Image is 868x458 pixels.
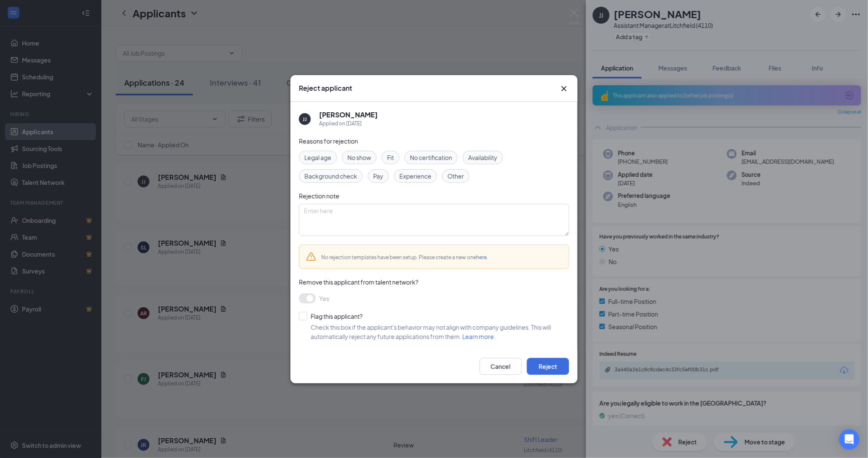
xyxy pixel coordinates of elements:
span: Other [448,171,464,181]
span: Pay [373,171,383,181]
div: Applied on [DATE] [319,119,378,128]
span: No certification [410,153,452,162]
span: Yes [319,293,329,304]
a: Learn more. [462,333,496,340]
span: Availability [468,153,497,162]
svg: Warning [306,252,316,262]
span: Background check [304,171,357,181]
span: No show [347,153,371,162]
div: JJ [303,115,307,122]
span: Remove this applicant from talent network? [299,278,418,286]
span: No rejection templates have been setup. Please create a new one . [321,254,488,260]
button: Close [559,84,569,94]
span: Reasons for rejection [299,137,358,145]
div: Open Intercom Messenger [839,429,860,450]
h5: [PERSON_NAME] [319,110,378,119]
span: Fit [387,153,394,162]
svg: Cross [559,84,569,94]
span: Check this box if the applicant's behavior may not align with company guidelines. This will autom... [311,323,551,340]
button: Cancel [480,358,522,375]
span: Rejection note [299,192,339,200]
button: Reject [527,358,569,375]
span: Experience [399,171,431,181]
span: Legal age [304,153,331,162]
h3: Reject applicant [299,84,352,93]
a: here [476,254,487,260]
